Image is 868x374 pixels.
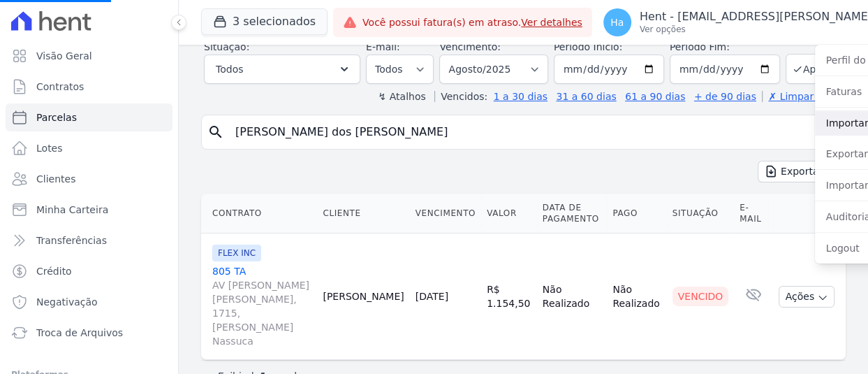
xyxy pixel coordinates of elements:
span: Minha Carteira [36,203,108,217]
span: AV [PERSON_NAME] [PERSON_NAME], 1715, [PERSON_NAME] Nassuca [212,278,311,348]
input: Buscar por nome do lote ou do cliente [227,118,839,146]
a: + de 90 dias [694,91,756,102]
a: Minha Carteira [6,196,172,224]
button: Todos [204,55,360,84]
span: Troca de Arquivos [36,326,123,340]
a: Ver detalhes [521,17,582,28]
a: Troca de Arquivos [6,319,172,347]
label: Situação: [204,41,249,52]
span: Negativação [36,295,98,309]
th: Pago [607,194,666,233]
th: Vencimento [410,194,481,233]
span: Crédito [36,264,72,278]
span: Ha [610,17,624,27]
a: Negativação [6,288,172,316]
span: Parcelas [36,110,77,124]
td: [PERSON_NAME] [317,233,409,360]
i: search [207,124,224,141]
button: 3 selecionados [201,8,328,35]
label: Período Fim: [670,40,780,55]
th: Data de Pagamento [537,194,608,233]
th: Contrato [201,194,317,233]
label: E-mail: [366,41,400,52]
a: Lotes [6,134,172,162]
span: Lotes [36,141,63,155]
label: Período Inicío: [554,41,622,52]
span: FLEX INC [212,245,261,261]
th: Valor [481,194,537,233]
a: Visão Geral [6,42,172,70]
a: [DATE] [415,291,448,302]
a: 31 a 60 dias [556,91,616,102]
a: 805 TAAV [PERSON_NAME] [PERSON_NAME], 1715, [PERSON_NAME] Nassuca [212,264,311,348]
a: Contratos [6,73,172,101]
a: Crédito [6,257,172,285]
a: 61 a 90 dias [625,91,685,102]
span: Clientes [36,172,75,186]
button: Ações [779,286,834,308]
label: Vencimento: [439,41,500,52]
td: R$ 1.154,50 [481,233,537,360]
th: Situação [667,194,735,233]
a: Clientes [6,165,172,193]
div: Vencido [672,287,729,306]
a: ✗ Limpar Filtros [762,91,846,102]
a: Transferências [6,226,172,254]
td: Não Realizado [607,233,666,360]
span: Todos [216,61,243,78]
label: ↯ Atalhos [378,91,425,102]
button: Exportar [758,161,846,182]
span: Contratos [36,80,84,94]
td: Não Realizado [537,233,608,360]
a: 1 a 30 dias [494,91,547,102]
span: Transferências [36,233,107,247]
th: Cliente [317,194,409,233]
label: Vencidos: [434,91,487,102]
button: Aplicar [786,54,846,84]
span: Visão Geral [36,49,92,63]
a: Parcelas [6,103,172,131]
th: E-mail [734,194,773,233]
span: Você possui fatura(s) em atraso. [362,15,582,30]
